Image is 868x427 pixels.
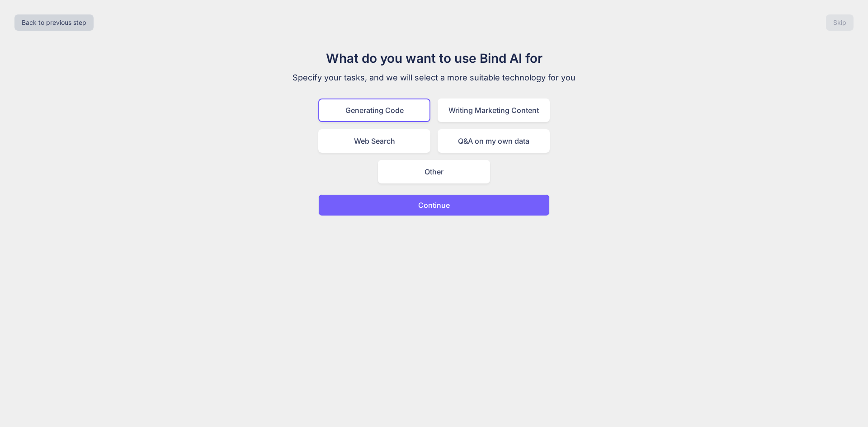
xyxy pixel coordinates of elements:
[318,99,430,122] div: Generating Code
[282,49,586,68] h1: What do you want to use Bind AI for
[826,14,854,31] button: Skip
[418,200,450,211] p: Continue
[438,129,550,153] div: Q&A on my own data
[14,14,94,31] button: Back to previous step
[318,129,430,153] div: Web Search
[438,99,550,122] div: Writing Marketing Content
[282,71,586,84] p: Specify your tasks, and we will select a more suitable technology for you
[318,194,550,216] button: Continue
[378,160,490,183] div: Other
